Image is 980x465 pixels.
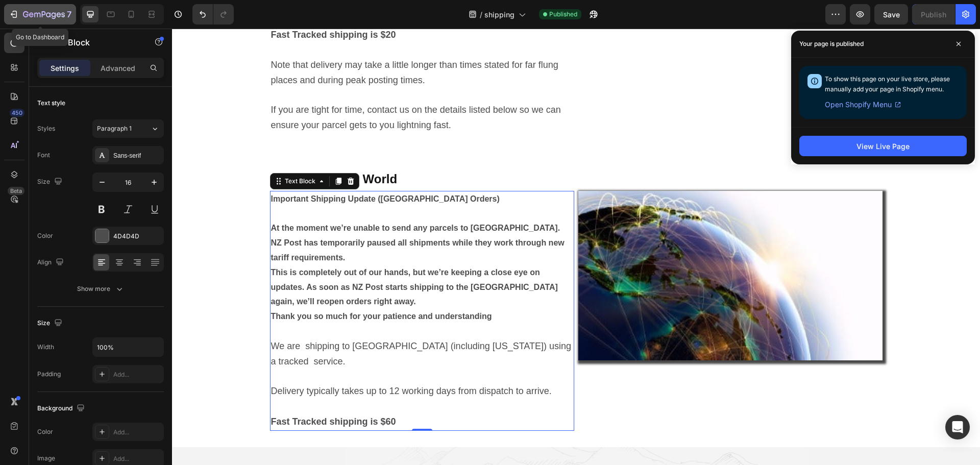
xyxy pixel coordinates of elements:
div: 4D4D4D [113,232,161,241]
div: Padding [37,370,61,379]
p: Have a Question? [99,436,709,458]
div: 450 [10,109,24,117]
div: Background [37,402,87,415]
div: Font [37,151,50,160]
div: Align [37,256,66,270]
div: Width [37,342,54,352]
div: Show more [77,284,125,294]
div: Styles [37,124,55,133]
iframe: Design area [172,29,980,465]
p: Settings [51,63,79,74]
button: Show more [37,280,164,298]
span: Open Shopify Menu [825,99,892,111]
div: View Live Page [856,141,910,152]
div: Color [37,231,53,240]
img: gempages_516760426206200820-e5e7cdc6-3d7b-485c-99d5-59aa0e2c3bf4.jpg [406,162,710,332]
div: Size [37,316,64,330]
p: 7 [67,8,71,20]
span: Paragraph 1 [97,124,132,133]
div: Size [37,175,64,189]
span: Save [883,10,900,19]
div: Sans-serif [113,151,161,160]
button: Save [874,4,908,25]
p: Advanced [101,63,135,74]
div: Color [37,427,53,436]
span: shipping [484,9,514,20]
p: Text Block [50,36,136,48]
div: Add... [113,428,161,437]
div: Text style [37,99,65,108]
p: Your page is published [799,39,864,49]
div: Undo/Redo [192,4,234,25]
div: Image [37,454,55,463]
input: Auto [93,338,163,356]
div: Add... [113,454,161,463]
div: Open Intercom Messenger [945,415,970,439]
button: 7 [4,4,76,25]
span: / [480,9,482,20]
span: To show this page on your live store, please manually add your page in Shopify menu. [825,75,950,93]
div: Publish [921,9,946,20]
span: Published [549,10,577,19]
div: Beta [8,187,24,195]
div: Add... [113,370,161,379]
button: View Live Page [799,136,967,156]
button: Paragraph 1 [92,119,164,138]
button: Publish [912,4,955,25]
